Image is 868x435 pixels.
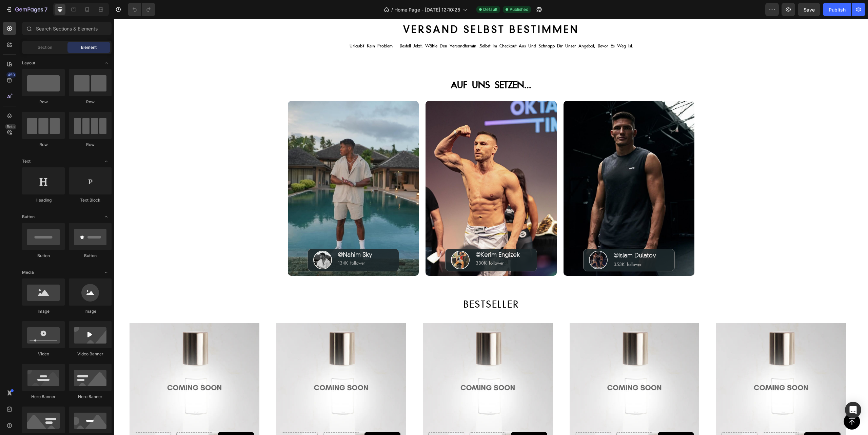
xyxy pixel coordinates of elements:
[101,267,112,278] span: Toggle open
[361,232,416,240] p: @Kerim Engizek
[22,253,65,259] div: Button
[44,5,47,14] p: 7
[69,394,112,400] div: Hero Banner
[394,6,460,13] span: Home Page - [DATE] 12:10:25
[69,253,112,259] div: Button
[22,308,65,314] div: Image
[823,3,851,16] button: Publish
[22,197,65,203] div: Heading
[69,197,112,203] div: Text Block
[311,82,442,257] img: gempages_580750274503639560-c457fcb2-51d3-48e2-9943-660ed263e9f7.jpg
[101,211,112,222] span: Toggle open
[22,214,35,220] span: Button
[69,308,112,314] div: Image
[602,304,732,434] a: PH41
[798,3,820,16] button: Save
[6,72,16,78] div: 450
[449,82,580,257] img: gempages_580750274503639560-10180efd-5dc6-488a-a411-ebbc8b5e950e.jpg
[114,19,868,435] iframe: Design area
[15,304,145,434] a: Geht in die Richtung wie Born in Roma
[804,7,815,13] span: Save
[81,44,97,50] span: Element
[22,99,65,105] div: Row
[69,351,112,357] div: Video Banner
[69,99,112,105] div: Row
[829,6,846,13] div: Publish
[337,232,355,250] img: gempages_580750274503639560-a10114c9-d4a4-4f5d-b5d6-f78ae69f10bc.jpg
[22,22,112,35] input: Search Sections & Elements
[223,232,279,241] h2: @Nahim Sky
[174,279,580,298] h2: Bestseller
[483,6,497,13] span: Default
[475,232,493,250] img: gempages_580750274503639560-2bb135fe-0f96-45f3-939c-d65665cc32b5.jpg
[309,304,438,434] a: Geht in die Richtung wie Alexandria 2
[22,394,65,400] div: Hero Banner
[5,124,16,129] div: Beta
[455,304,585,434] a: Geht in die Richtung wie Good Girl,Gone Bad
[22,351,65,357] div: Video
[845,402,861,418] div: Open Intercom Messenger
[162,304,292,434] a: Geht in die Richtung wie Ganymede
[22,269,34,275] span: Media
[510,6,528,13] span: Published
[3,3,51,16] button: 7
[22,158,31,164] span: Text
[174,82,305,257] img: gempages_580750274503639560-69f20269-9eff-4a3d-b6e2-a452c0d2df80.jpg
[235,24,519,30] span: urlaub? kein problem – bestell jetzt, wähle den versandtermin .selbst im checkout aus und schnapp...
[499,232,554,241] p: @Islam Dulatov
[22,60,35,66] span: Layout
[337,60,417,72] span: Auf uns setzen...
[224,241,279,248] p: 134K follower
[22,142,65,148] div: Row
[391,6,393,13] span: /
[199,232,218,250] img: gempages_580750274503639560-165c1b8f-3ca7-4f8d-ace4-2db574de9f01.jpg
[69,142,112,148] div: Row
[101,156,112,167] span: Toggle open
[101,58,112,68] span: Toggle open
[38,44,52,50] span: Section
[128,3,155,16] div: Undo/Redo
[361,241,416,248] p: 330K follower
[499,242,554,249] p: 353K follower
